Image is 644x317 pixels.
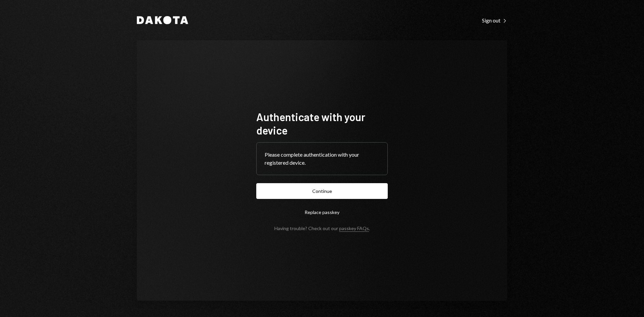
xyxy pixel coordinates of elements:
[482,17,507,24] div: Sign out
[256,183,388,199] button: Continue
[339,225,369,232] a: passkey FAQs
[256,204,388,220] button: Replace passkey
[482,16,507,24] a: Sign out
[274,225,370,231] div: Having trouble? Check out our .
[256,110,388,137] h1: Authenticate with your device
[265,151,379,167] div: Please complete authentication with your registered device.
